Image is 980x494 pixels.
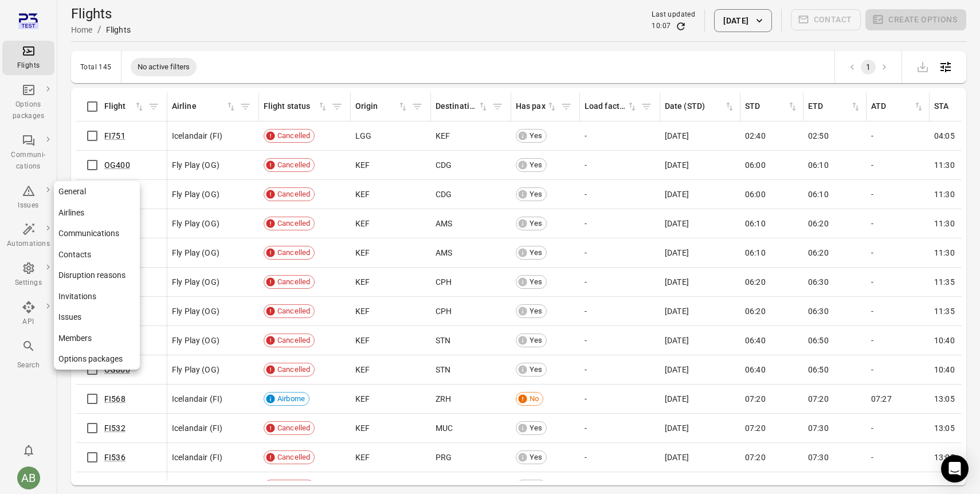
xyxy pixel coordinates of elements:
[665,218,689,229] span: [DATE]
[745,335,766,346] span: 06:40
[934,364,955,375] span: 10:40
[489,98,506,115] button: Filter by destination
[871,100,924,113] div: Sort by ATD in ascending order
[7,277,50,289] div: Settings
[871,481,925,492] div: -
[808,452,829,463] span: 07:30
[355,100,409,113] div: Sort by origin in ascending order
[436,159,452,171] span: CDG
[808,364,829,375] span: 06:50
[585,247,656,258] div: -
[355,393,370,405] span: KEF
[745,422,766,434] span: 07:20
[273,189,314,200] span: Cancelled
[526,189,546,200] span: Yes
[54,328,140,349] a: Members
[355,218,370,229] span: KEF
[745,364,766,375] span: 06:40
[516,100,546,113] div: Has pax
[104,394,126,403] a: FI568
[273,452,314,463] span: Cancelled
[355,452,370,463] span: KEF
[54,181,140,202] a: General
[808,481,829,492] span: 07:30
[934,481,955,492] span: 13:00
[104,424,126,433] a: FI532
[355,276,370,288] span: KEF
[808,130,829,142] span: 02:50
[934,276,955,288] span: 11:35
[436,422,453,434] span: MUC
[436,276,452,288] span: CPH
[436,130,450,142] span: KEF
[665,305,689,317] span: [DATE]
[436,481,450,492] span: FRA
[526,276,546,288] span: Yes
[934,218,955,229] span: 11:30
[355,130,371,142] span: LGG
[80,63,112,71] div: Total 145
[436,393,451,405] span: ZRH
[273,218,314,229] span: Cancelled
[273,130,314,142] span: Cancelled
[54,286,140,307] a: Invitations
[871,422,925,434] div: -
[526,159,546,171] span: Yes
[436,189,452,200] span: CDG
[172,247,219,258] span: Fly Play (OG)
[172,452,222,463] span: Icelandair (FI)
[106,24,131,36] div: Flights
[934,247,955,258] span: 11:30
[237,98,254,115] button: Filter by airline
[745,247,766,258] span: 06:10
[871,452,925,463] div: -
[665,452,689,463] span: [DATE]
[7,360,50,371] div: Search
[871,276,925,288] div: -
[54,223,140,244] a: Communications
[97,23,101,37] li: /
[861,60,876,75] button: page 1
[665,159,689,171] span: [DATE]
[585,189,656,200] div: -
[871,100,913,113] div: ATD
[665,130,689,142] span: [DATE]
[7,238,50,250] div: Automations
[436,100,477,113] div: Destination
[745,305,766,317] span: 06:20
[172,393,222,405] span: Icelandair (FI)
[71,25,93,34] a: Home
[934,335,955,346] span: 10:40
[808,218,829,229] span: 06:20
[526,305,546,317] span: Yes
[558,98,575,115] button: Filter by has pax
[172,364,219,375] span: Fly Play (OG)
[526,335,546,346] span: Yes
[71,23,131,37] nav: Breadcrumbs
[745,189,766,200] span: 06:00
[104,100,134,113] div: Flight
[172,335,219,346] span: Fly Play (OG)
[941,455,969,483] div: Open Intercom Messenger
[585,452,656,463] div: -
[865,9,966,32] span: Please make a selection to create an option package
[665,247,689,258] span: [DATE]
[355,305,370,317] span: KEF
[585,100,638,113] div: Sort by load factor in ascending order
[808,422,829,434] span: 07:30
[745,159,766,171] span: 06:00
[665,422,689,434] span: [DATE]
[585,218,656,229] div: -
[436,364,450,375] span: STN
[7,316,50,328] div: API
[871,335,925,346] div: -
[665,335,689,346] span: [DATE]
[745,452,766,463] span: 07:20
[264,100,328,113] div: Sort by flight status in ascending order
[745,393,766,405] span: 07:20
[665,364,689,375] span: [DATE]
[54,265,140,286] a: Disruption reasons
[808,247,829,258] span: 06:20
[13,462,45,494] button: Aslaug Bjarnadottir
